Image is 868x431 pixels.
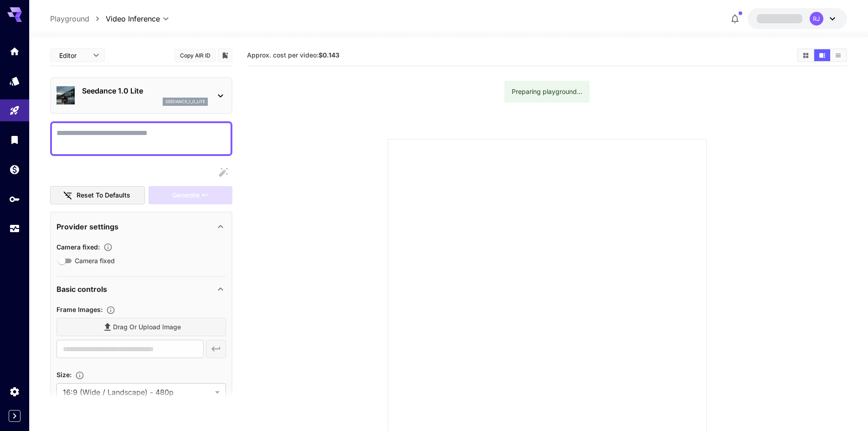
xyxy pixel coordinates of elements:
div: Usage [9,223,20,234]
div: Provider settings [56,216,226,238]
button: Copy AIR ID [175,49,216,62]
div: Seedance 1.0 Liteseedance_1_0_lite [56,82,226,109]
button: Reset to defaults [50,186,145,205]
div: Preparing playground... [512,83,582,100]
p: Provider settings [56,221,118,232]
div: RJ [810,12,823,26]
p: Seedance 1.0 Lite [82,85,208,96]
span: Approx. cost per video: [247,51,339,59]
p: Basic controls [56,284,107,295]
span: Camera fixed [75,256,115,265]
p: seedance_1_0_lite [165,99,205,105]
button: Expand sidebar [9,410,21,422]
span: Camera fixed : [56,243,100,251]
span: Size : [56,371,72,379]
div: API Keys [9,193,20,205]
button: Adjust the dimensions of the generated image by specifying its width and height in pixels, or sel... [72,371,88,380]
span: Video Inference [106,13,160,24]
span: Editor [59,51,87,60]
button: Show videos in list view [830,49,846,61]
div: Playground [9,105,20,116]
div: Wallet [9,164,20,175]
span: 16:9 (Wide / Landscape) - 480p [63,387,211,398]
button: Show videos in grid view [798,49,814,61]
b: $0.143 [318,51,339,59]
button: Upload frame images. [103,306,119,315]
div: Models [9,75,20,87]
div: Basic controls [56,278,226,300]
button: RJ [748,8,847,29]
div: Show videos in grid viewShow videos in video viewShow videos in list view [797,48,847,62]
button: Show videos in video view [814,49,830,61]
div: Library [9,134,20,145]
nav: breadcrumb [50,13,106,24]
button: Add to library [221,50,229,61]
div: Settings [9,386,20,397]
span: Frame Images : [56,306,103,313]
div: Home [9,46,20,57]
a: Playground [50,13,89,24]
